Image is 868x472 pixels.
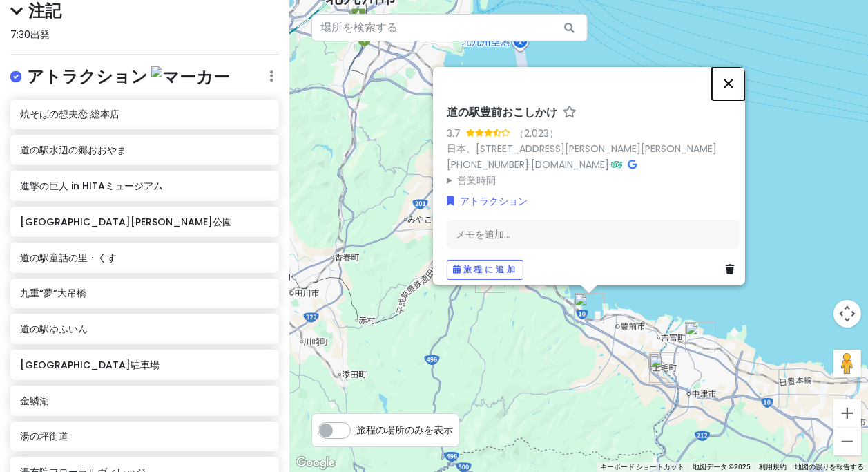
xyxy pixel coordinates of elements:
font: 道の駅豊前おこしかけ [447,104,557,120]
font: 旅程の場所のみを表示 [356,423,453,437]
button: 旅程に追加 [447,260,523,280]
summary: 営業時間 [447,172,740,187]
a: 場所を削除 [726,262,740,277]
div: 湯の迫温泉 大平楽 [649,355,679,385]
a: アトラクション [447,193,528,209]
font: 九重“夢”大吊橋 [20,286,86,300]
i: Googleマップ [628,159,637,169]
button: 地図上にペグマンを落として、ストリートビューを開きます [833,350,861,377]
font: · [529,158,531,171]
font: 道の駅童話の里・くす [20,251,117,265]
a: [DOMAIN_NAME] [531,157,609,171]
font: · [609,158,611,171]
font: 進撃の巨人 in HITAミュージアム [20,179,163,193]
font: 道の駅水辺の郷おおやま [20,143,126,157]
input: 場所を検索する [311,14,588,41]
img: グーグル [293,454,338,472]
a: 日本、[STREET_ADDRESS][PERSON_NAME][PERSON_NAME] [447,142,717,155]
div: さくら温泉 [685,322,715,352]
font: 金鱗湖 [20,394,49,408]
a: 地図の誤りを報告する [795,463,864,471]
img: マーカー [151,66,230,88]
button: 閉じる [712,66,745,100]
button: ズームイン [833,399,861,427]
font: 旅程に追加 [463,263,518,275]
div: 城井ふる里村直売所 [475,263,505,293]
font: [GEOGRAPHIC_DATA]駐車場 [20,358,160,372]
font: 地図データ ©2025 [693,463,751,471]
font: 道の駅ゆふいん [20,322,88,336]
font: アトラクション [27,65,148,88]
i: トリップアドバイザー [611,159,622,169]
font: [GEOGRAPHIC_DATA][PERSON_NAME]公園 [20,215,232,229]
font: メモを追加... [456,227,510,241]
button: キーボード反対 [600,462,684,472]
div: 道の駅 豊前おこしかけ [574,293,604,323]
button: 地図のカメラ コントロール [833,300,861,328]
font: （2,023） [514,126,559,140]
a: 利用規約 [759,463,787,471]
font: 営業時間 [457,173,496,187]
div: HOTEL R9 The Yard 上毛 [649,352,679,383]
font: 湯の坪街道 [20,429,68,443]
font: 焼そばの想夫恋 総本店 [20,107,119,121]
a: [PHONE_NUMBER] [447,157,529,171]
button: ズームアウト [833,428,861,455]
a: スタープレイス [563,105,577,120]
font: 7:30出発 [10,28,50,41]
font: アトラクション [460,194,528,208]
font: 3.7 [447,126,461,140]
a: Google マップでこの地域を開きます（新しいウィンドウが開きます） [293,454,338,472]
